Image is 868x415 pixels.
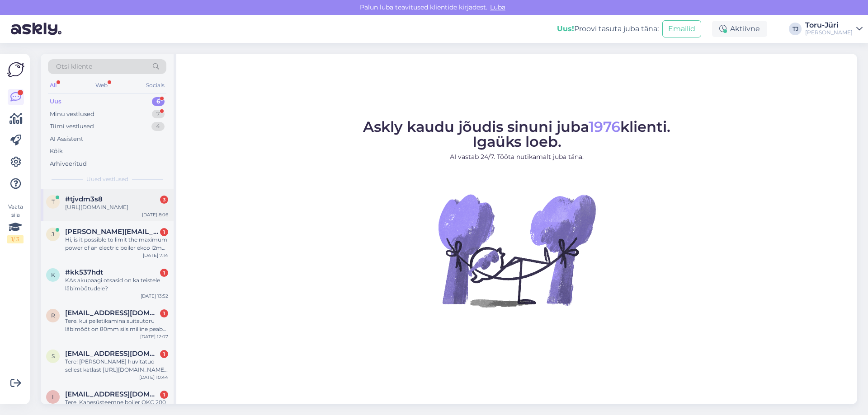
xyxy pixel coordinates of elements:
[52,353,55,359] span: s
[50,135,83,144] div: AI Assistent
[7,61,24,78] img: Askly Logo
[65,350,159,358] span: simmo.saar@gmail.com
[50,147,63,156] div: Kõik
[152,110,165,119] div: 7
[160,269,168,277] div: 1
[65,236,168,252] div: Hi, is it possible to limit the maximum power of an electric boiler ekco l2m 36kW kospel?
[160,196,168,204] div: 3
[65,228,159,236] span: jarno.kytojoki@aritermenergy.fi
[805,22,853,29] div: Toru-Jüri
[51,271,55,278] span: k
[141,293,168,299] div: [DATE] 13:52
[589,118,620,135] span: 1976
[160,309,168,317] div: 1
[65,268,103,276] span: #kk537hdt
[363,152,670,162] p: AI vastab 24/7. Tööta nutikamalt juba täna.
[65,195,103,203] span: #tjvdm3s8
[435,169,598,331] img: No Chat active
[52,393,54,400] span: i
[712,21,767,37] div: Aktiivne
[143,252,168,259] div: [DATE] 7:14
[65,390,159,398] span: irina.biduljak@gmail.com
[65,203,168,211] div: [URL][DOMAIN_NAME]
[94,79,109,91] div: Web
[50,97,61,106] div: Uus
[139,374,168,381] div: [DATE] 10:44
[51,312,55,319] span: r
[805,29,853,36] div: [PERSON_NAME]
[52,231,54,238] span: j
[52,198,55,205] span: t
[160,391,168,399] div: 1
[152,97,165,106] div: 6
[160,228,168,236] div: 1
[7,235,24,243] div: 1 / 3
[65,276,168,293] div: KAs akupaagi otsasid on ka teistele läbimõõtudele?
[151,122,165,131] div: 4
[65,309,159,317] span: raivokalso@gmail.com
[65,317,168,333] div: Tere. kui pelletikamina suitsutoru läbimõõt on 80mm siis milline peab olema metell moodulkorstna ...
[487,3,508,11] span: Luba
[86,175,128,183] span: Uued vestlused
[557,23,659,34] div: Proovi tasuta juba täna:
[140,333,168,340] div: [DATE] 12:07
[7,203,24,243] div: Vaata siia
[144,79,166,91] div: Socials
[48,79,58,91] div: All
[65,358,168,374] div: Tere! [PERSON_NAME] huvitatud sellest katlast [URL][DOMAIN_NAME] Küsin - kas ja millistel tingimu...
[557,24,574,33] b: Uus!
[363,118,670,150] span: Askly kaudu jõudis sinuni juba klienti. Igaüks loeb.
[662,20,701,37] button: Emailid
[789,23,802,35] div: TJ
[160,350,168,358] div: 1
[50,159,87,168] div: Arhiveeritud
[50,122,94,131] div: Tiimi vestlused
[142,211,168,218] div: [DATE] 8:06
[805,22,863,36] a: Toru-Jüri[PERSON_NAME]
[50,110,94,119] div: Minu vestlused
[65,398,168,415] div: Tere, Kahesüsteemne boiler OKC 200 NTR/BP põrandale Dražice. Kas on kohapeal [GEOGRAPHIC_DATA]?
[56,62,92,71] span: Otsi kliente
